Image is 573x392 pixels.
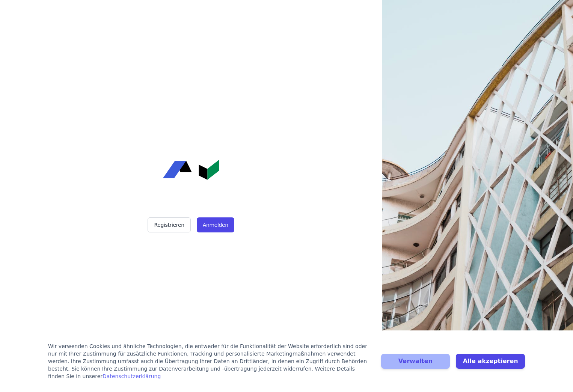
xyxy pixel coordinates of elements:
[197,217,234,232] button: Anmelden
[456,354,525,369] button: Alle akzeptieren
[148,217,190,232] button: Registrieren
[103,373,161,379] a: Datenschutzerklärung
[381,354,450,369] button: Verwalten
[48,342,372,380] div: Wir verwenden Cookies und ähnliche Technologien, die entweder für die Funktionalität der Website ...
[163,160,219,180] img: Concular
